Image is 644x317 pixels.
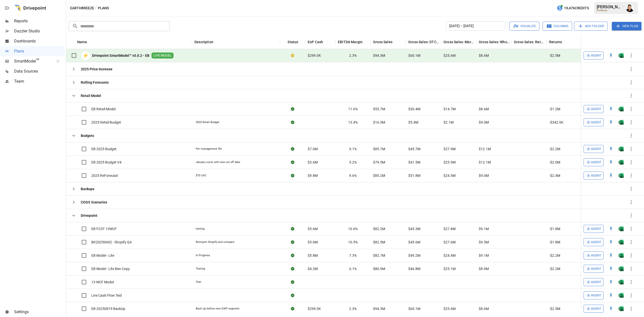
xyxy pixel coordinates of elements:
[591,146,601,152] span: Agent
[591,306,601,312] span: Agent
[408,240,420,245] span: $45.6M
[619,120,624,125] img: g5qfjXmAAAAABJRU5ErkJggg==
[549,173,560,178] span: -$2.4M
[308,160,318,165] span: $3.6M
[609,160,614,165] div: Open in Quick Edit
[584,51,603,60] button: Agent
[348,240,358,245] span: 10.5%
[514,40,545,44] div: Gross Sales: Retail
[549,266,560,271] span: -$2.2M
[549,160,560,165] span: -$2.0M
[95,5,97,11] div: /
[609,253,614,258] img: quick-edit-flash.b8aec18c.svg
[619,240,624,245] div: Open in Excel
[373,107,385,112] span: $53.7M
[619,280,624,285] div: Open in Excel
[81,133,94,138] b: Budgets
[619,107,624,112] div: Open in Excel
[81,67,112,72] b: 2025 Price Increase
[619,146,624,151] div: Open in Excel
[444,226,456,231] span: $27.8M
[291,120,294,125] div: Sync complete
[584,265,603,273] button: Agent
[291,240,294,245] div: Sync complete
[349,306,357,311] span: 2.3%
[373,253,385,258] span: $82.7M
[81,200,107,205] b: COGS Scenarios
[91,253,114,258] span: EB Model - Lite
[609,146,614,151] div: Open in Quick Edit
[619,173,624,178] div: Open in Excel
[373,306,385,311] span: $94.3M
[619,226,624,231] img: g5qfjXmAAAAABJRU5ErkJggg==
[591,266,601,272] span: Agent
[444,40,474,44] div: Gross Sales: Marketplace
[348,226,358,231] span: 10.6%
[619,293,624,298] img: g5qfjXmAAAAABJRU5ErkJggg==
[609,240,614,245] img: quick-edit-flash.b8aec18c.svg
[619,266,624,271] img: g5qfjXmAAAAABJRU5ErkJggg==
[408,160,420,165] span: $41.5M
[619,253,624,258] img: g5qfjXmAAAAABJRU5ErkJggg==
[81,93,101,98] b: Retail Model
[609,306,614,311] div: Open in Quick Edit
[91,226,117,231] span: EB FCST 13WCF
[14,48,65,54] span: Plans
[584,291,603,299] button: Agent
[591,279,601,285] span: Agent
[91,173,118,178] span: 2025 ReForecast
[348,120,358,125] span: 13.4%
[14,38,65,44] span: Dashboards
[609,120,614,125] img: quick-edit-flash.b8aec18c.svg
[196,227,205,231] div: testing
[348,107,358,112] span: 11.6%
[291,53,294,58] div: Your plan has changes in Excel that are not reflected in the Drivepoint Data Warehouse, select "S...
[291,280,294,285] div: Sync complete
[408,253,420,258] span: $49.2M
[609,293,614,298] div: Open in Quick Edit
[444,253,456,258] span: $24.4M
[36,58,39,64] span: ™
[91,146,116,151] span: EB 2025 Budget
[609,53,614,58] img: quick-edit-flash.b8aec18c.svg
[408,40,439,44] div: Gross Sales: DTC Online
[91,240,132,245] span: BK20250602 - Shopify QA
[196,120,219,124] div: 2025 Retail Budget
[619,280,624,285] img: g5qfjXmAAAAABJRU5ErkJggg==
[619,173,624,178] img: g5qfjXmAAAAABJRU5ErkJggg==
[291,226,294,231] div: Sync complete
[564,5,589,11] span: 19,476 Credits
[444,266,456,271] span: $25.1M
[446,22,505,31] button: [DATE] – [DATE]
[408,107,420,112] span: $30.4M
[308,40,323,44] div: EoP Cash
[584,278,603,286] button: Agent
[444,120,454,125] span: $2.1M
[349,53,357,58] span: 2.3%
[408,266,420,271] span: $46.8M
[619,107,624,112] img: g5qfjXmAAAAABJRU5ErkJggg==
[91,306,125,311] span: EB 20250819 BackUp
[373,266,385,271] span: $80.9M
[619,306,624,311] img: g5qfjXmAAAAABJRU5ErkJggg==
[609,173,614,178] div: Open in Quick Edit
[591,160,601,165] span: Agent
[549,120,563,125] span: -$342.0K
[349,160,357,165] span: 5.2%
[609,280,614,285] div: Open in Quick Edit
[591,53,601,59] span: Agent
[308,240,318,245] span: $5.0M
[609,160,614,165] img: quick-edit-flash.b8aec18c.svg
[408,306,420,311] span: $60.1M
[338,40,363,44] div: EBITDA Margin
[609,107,614,112] img: quick-edit-flash.b8aec18c.svg
[196,147,222,151] div: Per management file
[77,40,87,44] div: Name
[14,18,65,24] span: Reports
[609,306,614,311] img: quick-edit-flash.b8aec18c.svg
[619,146,624,151] img: g5qfjXmAAAAABJRU5ErkJggg==
[444,173,456,178] span: $24.5M
[549,306,560,311] span: -$2.5M
[584,145,603,153] button: Agent
[626,4,634,12] img: Francisco Sanchez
